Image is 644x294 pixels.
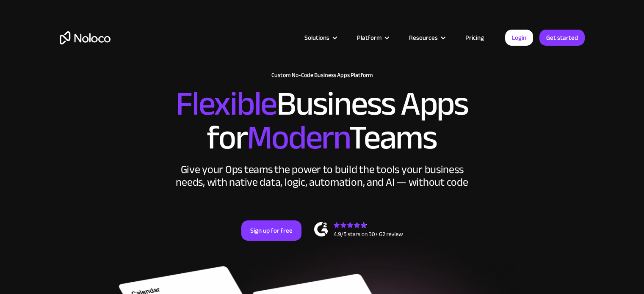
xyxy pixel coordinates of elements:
[247,106,349,169] span: Modern
[176,72,276,135] span: Flexible
[294,32,346,43] div: Solutions
[60,87,585,155] h2: Business Apps for Teams
[174,163,470,189] div: Give your Ops teams the power to build the tools your business needs, with native data, logic, au...
[241,220,301,241] a: Sign up for free
[60,31,111,44] a: home
[357,32,381,43] div: Platform
[398,32,455,43] div: Resources
[539,30,585,46] a: Get started
[346,32,398,43] div: Platform
[455,32,495,43] a: Pricing
[409,32,438,43] div: Resources
[304,32,329,43] div: Solutions
[505,30,533,46] a: Login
